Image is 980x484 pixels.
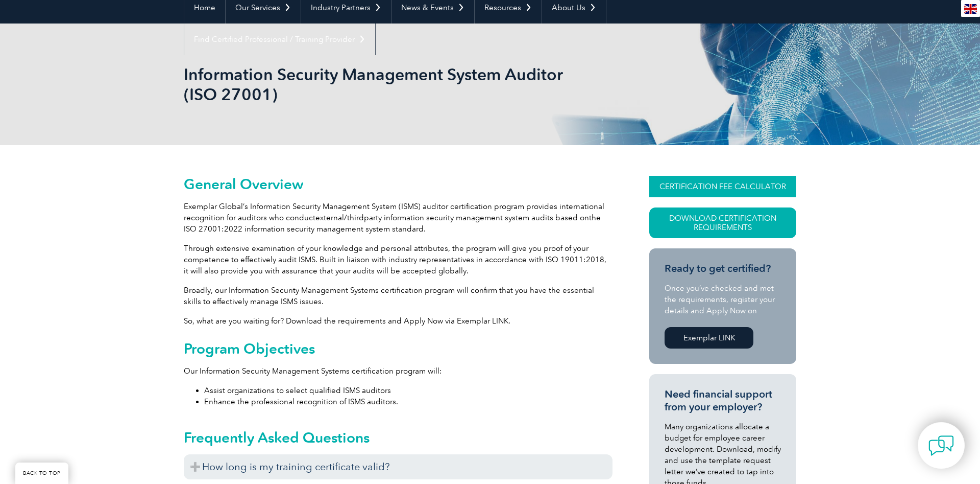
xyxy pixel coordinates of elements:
li: Enhance the professional recognition of ISMS auditors. [204,396,612,407]
h2: General Overview [184,176,612,192]
img: contact-chat.png [928,433,954,458]
p: Once you’ve checked and met the requirements, register your details and Apply Now on [665,283,781,316]
a: Find Certified Professional / Training Provider [184,24,375,55]
a: Download Certification Requirements [649,208,796,238]
h3: How long is my training certificate valid? [184,454,612,479]
a: Exemplar LINK [665,327,753,349]
span: external/third [315,213,364,222]
span: party information security management system audits based on [364,213,589,222]
img: en [964,4,977,14]
h2: Program Objectives [184,340,612,357]
h1: Information Security Management System Auditor (ISO 27001) [184,64,576,104]
h3: Ready to get certified? [665,262,781,275]
a: CERTIFICATION FEE CALCULATOR [649,176,796,197]
p: Exemplar Global’s Information Security Management System (ISMS) auditor certification program pro... [184,201,612,235]
a: BACK TO TOP [15,463,68,484]
p: So, what are you waiting for? Download the requirements and Apply Now via Exemplar LINK. [184,315,612,327]
p: Through extensive examination of your knowledge and personal attributes, the program will give yo... [184,243,612,276]
p: Broadly, our Information Security Management Systems certification program will confirm that you ... [184,285,612,307]
h2: Frequently Asked Questions [184,429,612,446]
p: Our Information Security Management Systems certification program will: [184,365,612,377]
li: Assist organizations to select qualified ISMS auditors [204,385,612,396]
h3: Need financial support from your employer? [665,388,781,413]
